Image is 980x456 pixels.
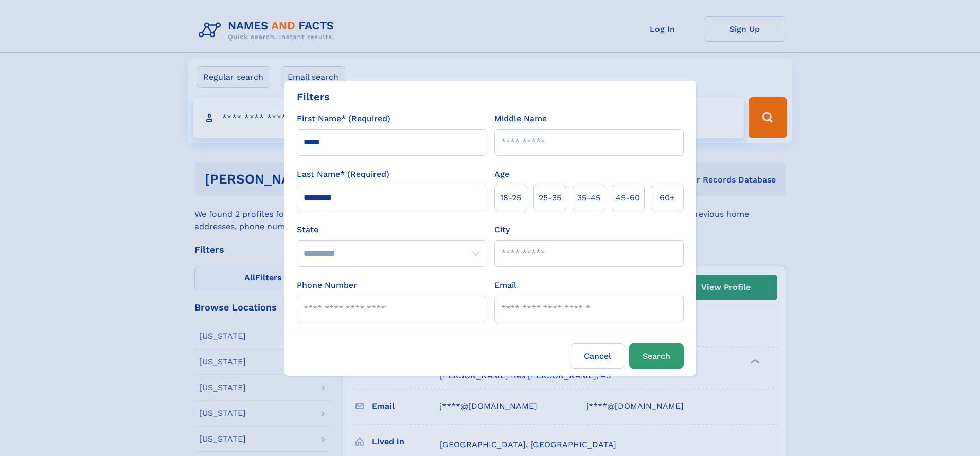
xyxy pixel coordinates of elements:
span: 45‑60 [616,192,640,204]
label: Email [494,279,516,291]
label: Phone Number [297,279,357,291]
button: Search [629,343,684,369]
span: 35‑45 [577,192,600,204]
label: City [494,224,510,236]
label: State [297,224,486,236]
div: Filters [297,89,330,104]
label: Age [494,168,509,180]
label: First Name* (Required) [297,113,390,125]
span: 60+ [660,192,675,204]
label: Middle Name [494,113,547,125]
span: 25‑35 [539,192,561,204]
label: Cancel [571,343,625,369]
label: Last Name* (Required) [297,168,389,180]
span: 18‑25 [500,192,521,204]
